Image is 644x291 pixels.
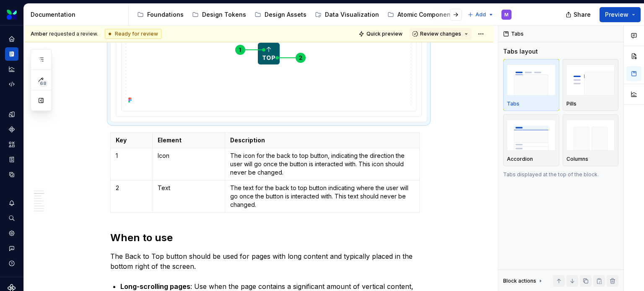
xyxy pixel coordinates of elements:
button: Contact support [5,242,18,255]
div: Design Assets [265,10,306,19]
p: Text [158,184,220,192]
a: Assets [5,138,18,151]
button: Quick preview [356,28,406,40]
img: placeholder [507,120,556,150]
p: 1 [116,152,147,160]
a: Design tokens [5,108,18,121]
img: placeholder [566,120,615,150]
div: Block actions [503,278,536,284]
p: Description [230,136,414,144]
a: Components [5,123,18,136]
a: Data sources [5,168,18,181]
button: Notifications [5,196,18,210]
button: Add [465,9,496,21]
a: Foundations [134,8,187,21]
a: Settings [5,227,18,240]
div: Page tree [134,6,463,23]
div: Atomic Components [397,10,456,19]
div: Tabs layout [503,47,538,56]
a: Code automation [5,77,18,91]
p: The icon for the back to top button, indicating the direction the user will go once the button is... [230,152,414,177]
div: Foundations [147,10,184,19]
button: placeholderTabs [503,59,559,111]
button: Search ⌘K [5,211,18,225]
span: Add [475,11,486,18]
a: Data Visualization [312,8,382,21]
strong: Long-scrolling pages [120,282,190,291]
p: 2 [116,184,147,192]
div: Design Tokens [202,10,246,19]
p: Element [158,136,220,144]
button: placeholderPills [563,59,619,111]
button: placeholderAccordion [503,114,559,166]
span: requested a review. [31,31,98,37]
span: Review changes [420,31,461,37]
div: Documentation [31,10,125,19]
div: M [504,11,509,18]
span: Quick preview [366,31,402,37]
div: Block actions [503,275,544,287]
button: Preview [600,7,641,22]
p: Tabs [507,100,519,107]
div: Ready for review [105,29,161,39]
span: Preview [605,10,628,19]
p: Accordion [507,156,533,162]
button: placeholderColumns [563,114,619,166]
div: Data Visualization [325,10,379,19]
p: Tabs displayed at the top of the block. [503,171,618,178]
span: 68 [39,80,48,87]
p: Columns [566,156,588,162]
img: 6e787e26-f4c0-4230-8924-624fe4a2d214.png [7,10,17,20]
a: Documentation [5,47,18,61]
button: Review changes [410,28,472,40]
img: placeholder [507,64,556,95]
p: The Back to Top button should be used for pages with long content and typically placed in the bot... [110,251,427,271]
span: Amber [31,31,48,37]
p: Icon [158,152,220,160]
button: Share [561,7,596,22]
a: Storybook stories [5,153,18,166]
img: placeholder [566,64,615,95]
a: Design Assets [251,8,310,21]
span: Share [574,10,591,19]
a: Atomic Components [384,8,460,21]
p: Key [116,136,147,144]
a: Home [5,32,18,46]
h2: When to use [110,231,427,245]
p: The text for the back to top button indicating where the user will go once the button is interact... [230,184,414,209]
a: Design Tokens [189,8,249,21]
p: Pills [566,100,576,107]
a: Analytics [5,62,18,76]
